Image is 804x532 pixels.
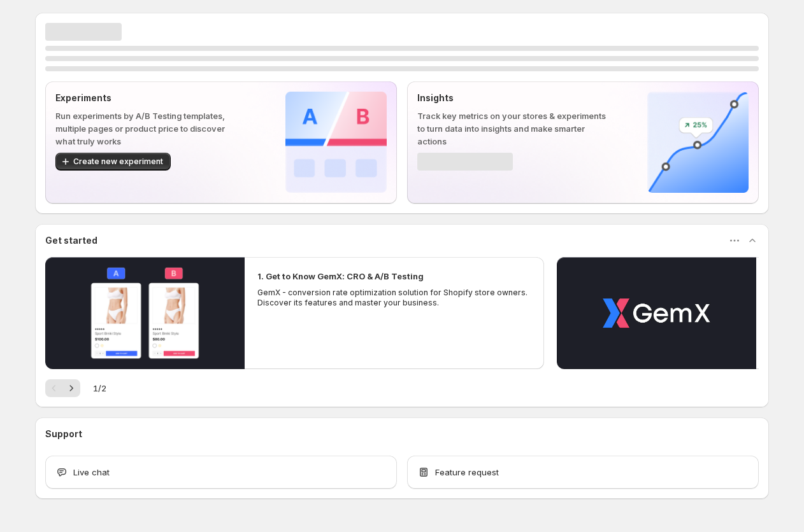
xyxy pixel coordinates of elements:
[62,379,80,397] button: Next
[257,288,531,308] p: GemX - conversion rate optimization solution for Shopify store owners. Discover its features and ...
[55,109,245,148] p: Run experiments by A/B Testing templates, multiple pages or product price to discover what truly ...
[435,466,499,479] span: Feature request
[45,234,97,247] h3: Get started
[417,92,607,104] p: Insights
[55,153,171,171] button: Create new experiment
[285,92,387,193] img: Experiments
[257,270,424,283] h2: 1. Get to Know GemX: CRO & A/B Testing
[93,382,106,395] span: 1 / 2
[45,428,82,440] h3: Support
[73,157,163,167] span: Create new experiment
[647,92,749,193] img: Insights
[557,257,756,369] button: Play video
[45,379,80,397] nav: Pagination
[55,92,245,104] p: Experiments
[417,109,607,148] p: Track key metrics on your stores & experiments to turn data into insights and make smarter actions
[45,257,245,369] button: Play video
[73,466,110,479] span: Live chat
